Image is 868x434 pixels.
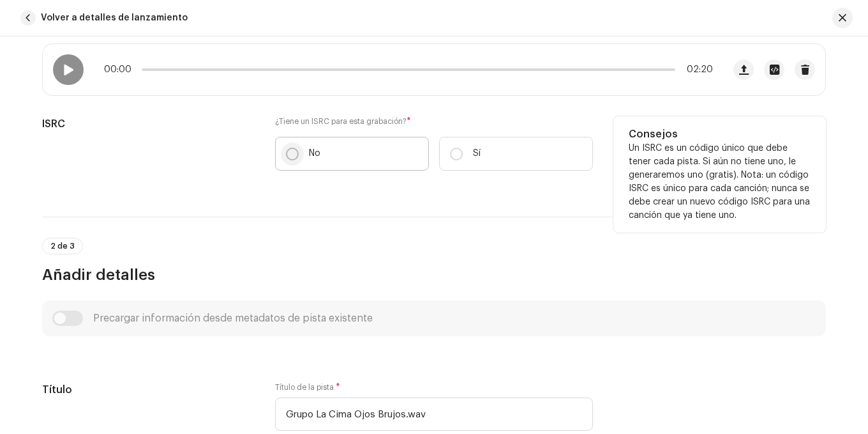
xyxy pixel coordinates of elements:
[275,116,593,127] label: ¿Tiene un ISRC para esta grabación?
[473,147,481,160] p: Sí
[680,65,713,75] span: 02:20
[42,265,826,285] h3: Añadir detalles
[629,142,811,222] p: Un ISRC es un código único que debe tener cada pista. Si aún no tiene uno, le generaremos uno (gr...
[42,116,255,132] h5: ISRC
[629,127,811,142] h5: Consejos
[309,147,320,160] p: No
[275,398,593,431] input: Ingrese el nombre de la pista
[42,382,255,398] h5: Título
[275,382,340,392] label: Título de la pista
